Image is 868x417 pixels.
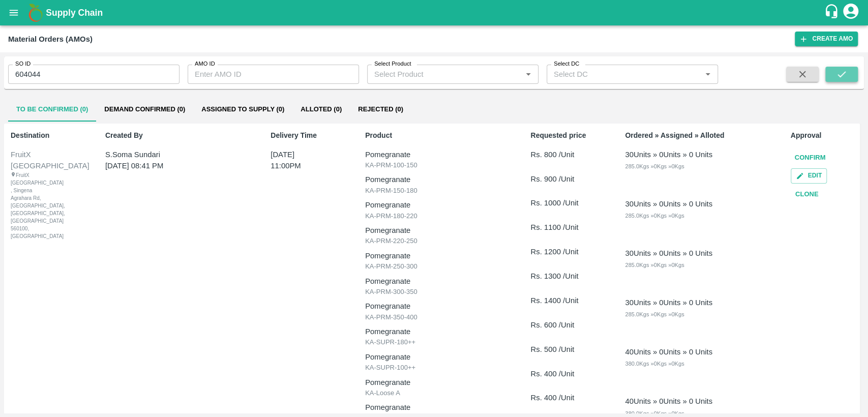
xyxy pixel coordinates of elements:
[791,130,857,141] p: Approval
[530,149,597,160] p: Rs. 800 /Unit
[365,199,503,211] p: Pomegranate
[550,68,685,81] input: Select DC
[365,236,503,246] p: KA-PRM-220-250
[625,262,684,268] span: 285.0 Kgs » 0 Kgs » 0 Kgs
[842,2,860,23] div: account of current user
[625,248,712,259] div: 30 Units » 0 Units » 0 Units
[625,163,684,169] span: 285.0 Kgs » 0 Kgs » 0 Kgs
[193,97,292,122] button: Assigned to Supply (0)
[105,149,231,160] p: S.Soma Sundari
[365,149,503,160] p: Pomegranate
[365,363,503,373] p: KA-SUPR-100++
[365,186,503,196] p: KA-PRM-150-180
[530,222,597,233] p: Rs. 1100 /Unit
[105,130,243,141] p: Created By
[791,168,827,183] button: Edit
[625,410,684,416] span: 380.0 Kgs » 0 Kgs » 0 Kgs
[374,60,411,68] label: Select Product
[2,1,25,24] button: open drawer
[530,173,597,185] p: Rs. 900 /Unit
[195,60,215,68] label: AMO ID
[365,312,503,322] p: KA-PRM-350-400
[96,97,193,122] button: Demand Confirmed (0)
[11,149,76,172] div: FruitX [GEOGRAPHIC_DATA]
[365,377,503,388] p: Pomegranate
[188,65,359,84] input: Enter AMO ID
[701,68,714,81] button: Open
[530,130,597,141] p: Requested price
[350,97,411,122] button: Rejected (0)
[8,65,179,84] input: Enter SO ID
[365,174,503,185] p: Pomegranate
[15,60,31,68] label: SO ID
[530,368,597,379] p: Rs. 400 /Unit
[271,130,337,141] p: Delivery Time
[365,351,503,363] p: Pomegranate
[46,6,824,20] a: Supply Chain
[530,392,597,403] p: Rs. 400 /Unit
[365,287,503,297] p: KA-PRM-300-350
[365,276,503,287] p: Pomegranate
[11,171,50,240] div: FruitX [GEOGRAPHIC_DATA] , Singena Agrahara Rd, [GEOGRAPHIC_DATA], [GEOGRAPHIC_DATA], [GEOGRAPHIC...
[625,396,712,407] div: 40 Units » 0 Units » 0 Units
[365,130,503,141] p: Product
[625,361,684,367] span: 380.0 Kgs » 0 Kgs » 0 Kgs
[365,337,503,347] p: KA-SUPR-180++
[365,326,503,337] p: Pomegranate
[625,297,712,308] div: 30 Units » 0 Units » 0 Units
[530,319,597,331] p: Rs. 600 /Unit
[824,4,842,22] div: customer-support
[554,60,579,68] label: Select DC
[625,130,763,141] p: Ordered » Assigned » Alloted
[625,346,712,358] div: 40 Units » 0 Units » 0 Units
[365,261,503,272] p: KA-PRM-250-300
[795,32,858,46] button: Create AMO
[365,211,503,221] p: KA-PRM-180-220
[105,160,231,171] p: [DATE] 08:41 PM
[365,160,503,170] p: KA-PRM-100-150
[530,246,597,257] p: Rs. 1200 /Unit
[365,250,503,261] p: Pomegranate
[625,149,712,160] div: 30 Units » 0 Units » 0 Units
[365,301,503,312] p: Pomegranate
[791,149,830,167] button: Confirm
[8,33,93,46] div: Material Orders (AMOs)
[625,198,712,210] div: 30 Units » 0 Units » 0 Units
[365,225,503,236] p: Pomegranate
[530,271,597,282] p: Rs. 1300 /Unit
[530,344,597,355] p: Rs. 500 /Unit
[530,295,597,306] p: Rs. 1400 /Unit
[365,388,503,398] p: KA-Loose A
[292,97,350,122] button: Alloted (0)
[370,68,519,81] input: Select Product
[625,213,684,219] span: 285.0 Kgs » 0 Kgs » 0 Kgs
[271,149,325,172] p: [DATE] 11:00PM
[530,197,597,208] p: Rs. 1000 /Unit
[522,68,535,81] button: Open
[8,97,96,122] button: To Be Confirmed (0)
[625,311,684,317] span: 285.0 Kgs » 0 Kgs » 0 Kgs
[25,3,46,23] img: logo
[11,130,77,141] p: Destination
[46,8,103,18] b: Supply Chain
[365,402,503,413] p: Pomegranate
[791,186,823,203] button: Clone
